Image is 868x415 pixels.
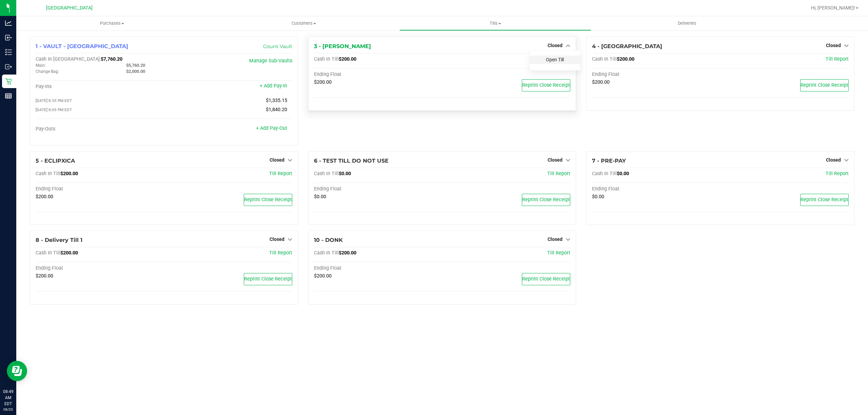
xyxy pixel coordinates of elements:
[36,186,164,192] div: Ending Float
[314,194,326,200] span: $0.00
[826,157,841,163] span: Closed
[800,194,849,206] button: Reprint Close Receipt
[801,82,848,88] span: Reprint Close Receipt
[36,56,101,62] span: Cash In [GEOGRAPHIC_DATA]:
[36,158,75,164] span: 5 - ECLIPXICA
[592,194,604,200] span: $0.00
[339,250,356,256] span: $200.00
[811,5,855,11] span: Hi, [PERSON_NAME]!
[548,43,563,48] span: Closed
[314,237,343,243] span: 10 - DONK
[249,58,292,64] a: Manage Sub-Vaults
[617,56,634,62] span: $200.00
[339,56,356,62] span: $200.00
[36,194,53,200] span: $200.00
[16,20,208,26] span: Purchases
[36,126,164,132] div: Pay-Outs
[260,83,287,89] a: + Add Pay-In
[522,276,570,282] span: Reprint Close Receipt
[522,82,570,88] span: Reprint Close Receipt
[5,92,12,99] inline-svg: Reports
[314,250,339,256] span: Cash In Till
[36,171,60,177] span: Cash In Till
[592,186,720,192] div: Ending Float
[314,71,442,78] div: Ending Float
[314,265,442,271] div: Ending Float
[547,250,570,256] a: Till Report
[36,250,60,256] span: Cash In Till
[592,43,662,49] span: 4 - [GEOGRAPHIC_DATA]
[266,98,287,103] span: $1,335.15
[339,171,351,177] span: $0.00
[244,273,292,285] button: Reprint Close Receipt
[270,236,284,242] span: Closed
[400,20,591,26] span: Tills
[60,250,78,256] span: $200.00
[3,407,13,412] p: 08/23
[244,194,292,206] button: Reprint Close Receipt
[126,63,145,68] span: $5,760.20
[522,79,570,91] button: Reprint Close Receipt
[314,56,339,62] span: Cash In Till
[592,158,626,164] span: 7 - PRE-PAY
[547,171,570,177] a: Till Report
[546,57,564,62] a: Open Till
[591,16,783,30] a: Deliveries
[314,186,442,192] div: Ending Float
[5,34,12,41] inline-svg: Inbound
[16,16,208,30] a: Purchases
[269,250,292,256] a: Till Report
[36,69,59,74] span: Change Bag:
[522,197,570,203] span: Reprint Close Receipt
[592,71,720,78] div: Ending Float
[126,69,145,74] span: $2,000.00
[46,5,93,11] span: [GEOGRAPHIC_DATA]
[314,43,371,49] span: 3 - [PERSON_NAME]
[269,171,292,177] a: Till Report
[5,49,12,56] inline-svg: Inventory
[263,43,292,49] a: Count Vault
[208,16,399,30] a: Customers
[36,63,46,68] span: Main:
[5,20,12,26] inline-svg: Analytics
[36,98,72,103] span: [DATE] 8:35 PM EDT
[522,194,570,206] button: Reprint Close Receipt
[548,157,563,163] span: Closed
[5,63,12,70] inline-svg: Outbound
[826,43,841,48] span: Closed
[314,79,332,85] span: $200.00
[592,56,617,62] span: Cash In Till
[800,79,849,91] button: Reprint Close Receipt
[244,276,292,282] span: Reprint Close Receipt
[101,56,122,62] span: $7,760.20
[36,265,164,271] div: Ending Float
[522,273,570,285] button: Reprint Close Receipt
[592,79,610,85] span: $200.00
[244,197,292,203] span: Reprint Close Receipt
[266,107,287,112] span: $1,840.20
[669,20,706,26] span: Deliveries
[801,197,848,203] span: Reprint Close Receipt
[5,78,12,85] inline-svg: Retail
[3,389,13,407] p: 08:49 AM EDT
[617,171,629,177] span: $0.00
[826,56,849,62] a: Till Report
[399,16,591,30] a: Tills
[208,20,399,26] span: Customers
[36,43,128,49] span: 1 - VAULT - [GEOGRAPHIC_DATA]
[826,171,849,177] a: Till Report
[270,157,284,163] span: Closed
[314,273,332,279] span: $200.00
[36,84,164,90] div: Pay-Ins
[7,361,27,381] iframe: Resource center
[592,171,617,177] span: Cash In Till
[36,237,82,243] span: 8 - Delivery Till 1
[314,158,389,164] span: 6 - TEST TILL DO NOT USE
[36,273,53,279] span: $200.00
